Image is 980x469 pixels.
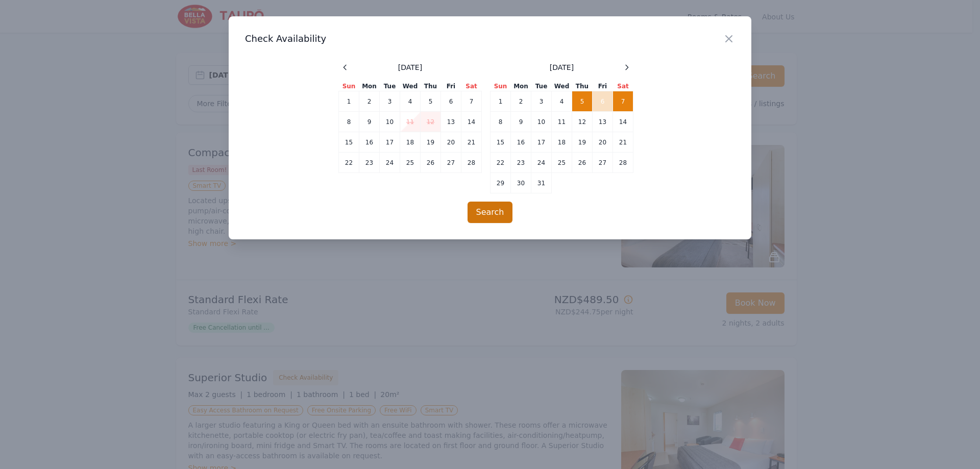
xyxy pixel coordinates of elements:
[421,153,441,173] td: 26
[531,132,552,153] td: 17
[461,112,482,132] td: 14
[531,173,552,193] td: 31
[593,82,613,91] th: Fri
[552,132,572,153] td: 18
[461,153,482,173] td: 28
[511,132,531,153] td: 16
[613,91,633,112] td: 7
[552,91,572,112] td: 4
[421,91,441,112] td: 5
[441,112,461,132] td: 13
[531,82,552,91] th: Tue
[441,153,461,173] td: 27
[245,33,735,45] h3: Check Availability
[421,132,441,153] td: 19
[572,153,593,173] td: 26
[400,82,421,91] th: Wed
[511,153,531,173] td: 23
[613,132,633,153] td: 21
[359,112,380,132] td: 9
[398,62,422,72] span: [DATE]
[572,91,593,112] td: 5
[339,153,359,173] td: 22
[550,62,574,72] span: [DATE]
[593,112,613,132] td: 13
[380,132,400,153] td: 17
[511,173,531,193] td: 30
[441,91,461,112] td: 6
[400,153,421,173] td: 25
[441,82,461,91] th: Fri
[380,153,400,173] td: 24
[491,173,511,193] td: 29
[380,112,400,132] td: 10
[552,112,572,132] td: 11
[552,153,572,173] td: 25
[593,132,613,153] td: 20
[491,132,511,153] td: 15
[461,132,482,153] td: 21
[468,202,513,223] button: Search
[531,153,552,173] td: 24
[511,91,531,112] td: 2
[613,112,633,132] td: 14
[421,112,441,132] td: 12
[531,91,552,112] td: 3
[511,112,531,132] td: 9
[461,82,482,91] th: Sat
[380,91,400,112] td: 3
[491,82,511,91] th: Sun
[339,132,359,153] td: 15
[491,112,511,132] td: 8
[400,112,421,132] td: 11
[339,82,359,91] th: Sun
[421,82,441,91] th: Thu
[359,91,380,112] td: 2
[511,82,531,91] th: Mon
[461,91,482,112] td: 7
[339,91,359,112] td: 1
[400,91,421,112] td: 4
[359,82,380,91] th: Mon
[380,82,400,91] th: Tue
[613,82,633,91] th: Sat
[359,153,380,173] td: 23
[613,153,633,173] td: 28
[359,132,380,153] td: 16
[491,153,511,173] td: 22
[400,132,421,153] td: 18
[572,112,593,132] td: 12
[593,91,613,112] td: 6
[531,112,552,132] td: 10
[572,82,593,91] th: Thu
[441,132,461,153] td: 20
[593,153,613,173] td: 27
[491,91,511,112] td: 1
[339,112,359,132] td: 8
[572,132,593,153] td: 19
[552,82,572,91] th: Wed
